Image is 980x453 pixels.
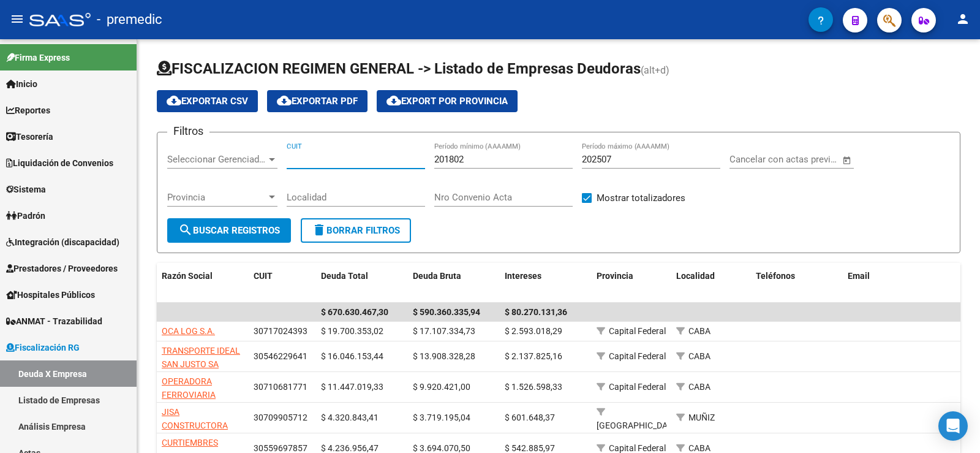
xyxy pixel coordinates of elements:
[6,104,50,117] span: Reportes
[321,271,368,281] span: Deuda Total
[254,443,307,453] span: 30559697857
[377,90,518,112] button: Export por Provincia
[178,223,193,237] mat-icon: search
[167,218,291,243] button: Buscar Registros
[6,77,37,91] span: Inicio
[386,93,401,108] mat-icon: cloud_download
[688,326,710,336] span: CABA
[592,263,671,303] datatable-header-cell: Provincia
[413,307,480,317] span: $ 590.360.335,94
[254,351,307,361] span: 30546229641
[167,154,266,165] span: Seleccionar Gerenciador
[254,271,273,281] span: CUIT
[167,192,266,203] span: Provincia
[254,413,307,422] span: 30709905712
[609,326,666,336] span: Capital Federal
[505,413,555,422] span: $ 601.648,37
[413,326,475,336] span: $ 17.107.334,73
[97,6,162,33] span: - premedic
[321,382,383,392] span: $ 11.447.019,33
[408,263,500,303] datatable-header-cell: Deuda Bruta
[938,411,968,441] div: Open Intercom Messenger
[505,307,567,317] span: $ 80.270.131,36
[840,153,854,167] button: Open calendar
[956,12,970,26] mat-icon: person
[6,314,102,328] span: ANMAT - Trazabilidad
[321,326,383,336] span: $ 19.700.353,02
[609,351,666,361] span: Capital Federal
[6,262,118,275] span: Prestadores / Proveedores
[597,271,633,281] span: Provincia
[609,382,666,392] span: Capital Federal
[6,156,113,170] span: Liquidación de Convenios
[162,346,240,370] span: TRANSPORTE IDEAL SAN JUSTO SA
[162,326,215,336] span: OCA LOG S.A.
[6,183,46,196] span: Sistema
[321,351,383,361] span: $ 16.046.153,44
[157,263,249,303] datatable-header-cell: Razón Social
[505,326,562,336] span: $ 2.593.018,29
[316,263,408,303] datatable-header-cell: Deuda Total
[312,223,326,237] mat-icon: delete
[597,421,679,430] span: [GEOGRAPHIC_DATA]
[751,263,843,303] datatable-header-cell: Teléfonos
[157,60,641,77] span: FISCALIZACION REGIMEN GENERAL -> Listado de Empresas Deudoras
[500,263,592,303] datatable-header-cell: Intereses
[641,64,669,76] span: (alt+d)
[6,130,53,143] span: Tesorería
[157,90,258,112] button: Exportar CSV
[505,443,555,453] span: $ 542.885,97
[249,263,316,303] datatable-header-cell: CUIT
[676,271,715,281] span: Localidad
[413,351,475,361] span: $ 13.908.328,28
[277,93,292,108] mat-icon: cloud_download
[413,382,470,392] span: $ 9.920.421,00
[386,96,508,107] span: Export por Provincia
[609,443,666,453] span: Capital Federal
[301,218,411,243] button: Borrar Filtros
[505,382,562,392] span: $ 1.526.598,33
[321,413,379,422] span: $ 4.320.843,41
[167,123,209,140] h3: Filtros
[254,326,307,336] span: 30717024393
[254,382,307,392] span: 30710681771
[688,382,710,392] span: CABA
[321,443,379,453] span: $ 4.236.956,47
[321,307,388,317] span: $ 670.630.467,30
[756,271,795,281] span: Teléfonos
[10,12,24,26] mat-icon: menu
[848,271,870,281] span: Email
[597,191,685,205] span: Mostrar totalizadores
[312,225,400,236] span: Borrar Filtros
[167,93,181,108] mat-icon: cloud_download
[413,413,470,422] span: $ 3.719.195,04
[277,96,358,107] span: Exportar PDF
[505,271,541,281] span: Intereses
[688,443,710,453] span: CABA
[413,271,461,281] span: Deuda Bruta
[162,271,213,281] span: Razón Social
[671,263,751,303] datatable-header-cell: Localidad
[267,90,367,112] button: Exportar PDF
[167,96,248,107] span: Exportar CSV
[6,51,70,64] span: Firma Express
[688,351,710,361] span: CABA
[688,413,715,422] span: MUÑIZ
[6,209,45,223] span: Padrón
[162,376,219,428] span: OPERADORA FERROVIARIA SOCIEDAD DEL ESTADO
[6,341,80,354] span: Fiscalización RG
[413,443,470,453] span: $ 3.694.070,50
[6,288,95,302] span: Hospitales Públicos
[178,225,280,236] span: Buscar Registros
[505,351,562,361] span: $ 2.137.825,16
[6,235,119,249] span: Integración (discapacidad)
